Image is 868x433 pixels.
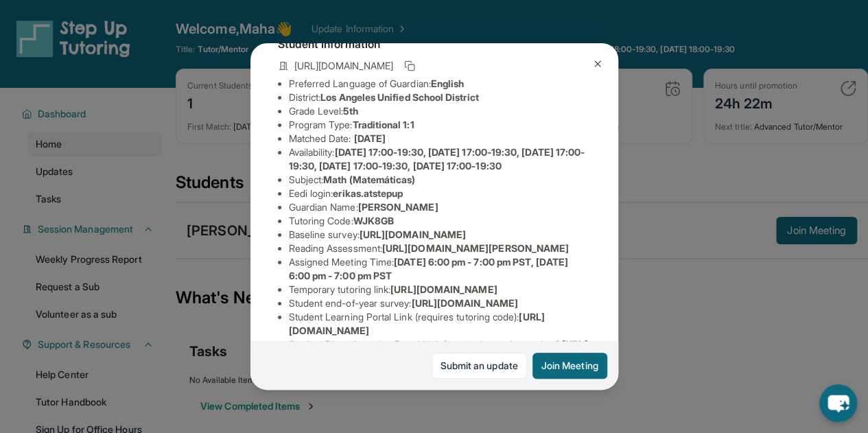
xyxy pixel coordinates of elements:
[289,187,591,200] li: Eedi login :
[323,174,415,185] span: Math (Matemáticas)
[352,119,414,130] span: Traditional 1:1
[819,384,857,422] button: chat-button
[289,77,591,91] li: Preferred Language of Guardian:
[289,146,585,172] span: [DATE] 17:00-19:30, [DATE] 17:00-19:30, [DATE] 17:00-19:30, [DATE] 17:00-19:30, [DATE] 17:00-19:30
[278,36,591,52] h4: Student Information
[289,228,591,242] li: Baseline survey :
[411,297,517,309] span: [URL][DOMAIN_NAME]
[289,256,568,281] span: [DATE] 6:00 pm - 7:00 pm PST, [DATE] 6:00 pm - 7:00 pm PST
[432,353,527,379] a: Submit an update
[289,255,591,283] li: Assigned Meeting Time :
[532,353,607,379] button: Join Meeting
[289,242,591,255] li: Reading Assessment :
[289,338,591,365] li: Student Direct Learning Portal Link (no tutoring code required) :
[289,214,591,228] li: Tutoring Code :
[382,242,569,254] span: [URL][DOMAIN_NAME][PERSON_NAME]
[354,132,386,144] span: [DATE]
[289,91,591,104] li: District:
[289,283,591,296] li: Temporary tutoring link :
[294,59,393,73] span: [URL][DOMAIN_NAME]
[289,145,591,173] li: Availability:
[401,58,418,74] button: Copy link
[333,187,403,199] span: erikas.atstepup
[320,91,478,103] span: Los Angeles Unified School District
[390,283,497,295] span: [URL][DOMAIN_NAME]
[289,104,591,118] li: Grade Level:
[592,58,603,69] img: Close Icon
[289,200,591,214] li: Guardian Name :
[360,229,466,240] span: [URL][DOMAIN_NAME]
[289,296,591,310] li: Student end-of-year survey :
[289,173,591,187] li: Subject :
[289,310,591,338] li: Student Learning Portal Link (requires tutoring code) :
[358,201,438,213] span: [PERSON_NAME]
[289,132,591,145] li: Matched Date:
[431,78,465,89] span: English
[343,105,357,117] span: 5th
[353,215,394,226] span: WJK8GB
[289,118,591,132] li: Program Type:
